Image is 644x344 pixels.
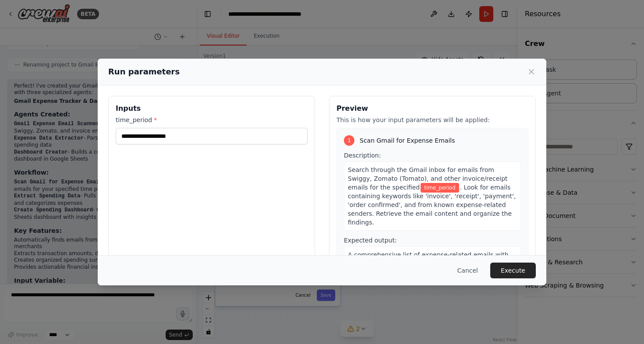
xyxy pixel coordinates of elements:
button: Cancel [450,263,485,278]
span: Scan Gmail for Expense Emails [360,136,455,145]
button: Execute [490,263,536,278]
span: Description: [344,152,381,159]
p: This is how your input parameters will be applied: [336,116,528,124]
span: Search through the Gmail inbox for emails from Swiggy, Zomato (Tomato), and other invoice/receipt... [348,166,508,191]
h3: Preview [336,103,528,114]
div: 1 [344,135,354,146]
label: time_period [116,116,308,124]
span: . Look for emails containing keywords like 'invoice', 'receipt', 'payment', 'order confirmed', an... [348,184,516,226]
h2: Run parameters [108,66,180,78]
span: A comprehensive list of expense-related emails with their content, sender information, dates, and... [348,251,510,284]
span: Variable: time_period [421,183,459,193]
span: Expected output: [344,237,397,244]
h3: Inputs [116,103,308,114]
